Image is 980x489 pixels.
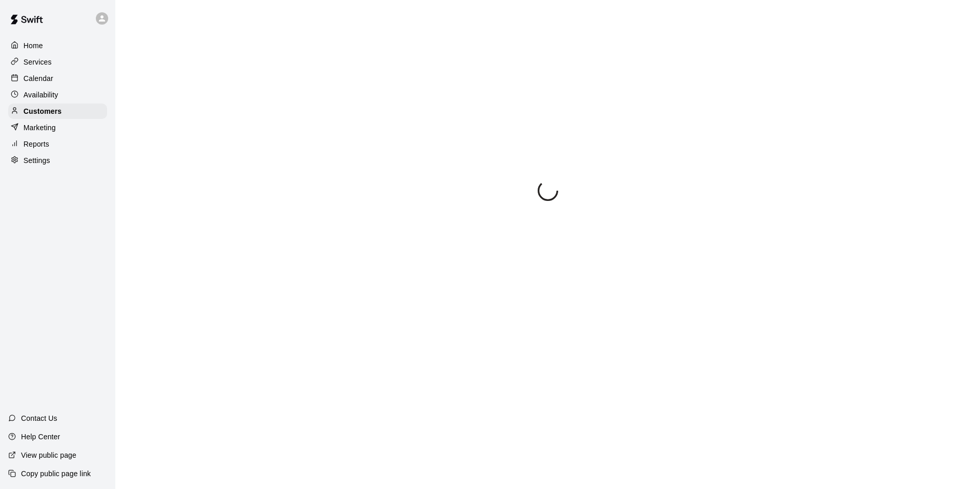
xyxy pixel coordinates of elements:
[8,120,107,135] a: Marketing
[24,90,58,100] p: Availability
[24,155,50,166] p: Settings
[8,153,107,168] a: Settings
[8,38,107,53] a: Home
[8,136,107,152] a: Reports
[24,106,62,116] p: Customers
[24,139,49,149] p: Reports
[24,40,43,51] p: Home
[8,71,107,86] a: Calendar
[21,413,57,423] p: Contact Us
[21,468,91,479] p: Copy public page link
[21,450,76,460] p: View public page
[24,57,52,67] p: Services
[24,123,56,133] p: Marketing
[8,104,107,119] a: Customers
[21,432,60,442] p: Help Center
[8,87,107,103] a: Availability
[24,73,53,84] p: Calendar
[8,54,107,70] a: Services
